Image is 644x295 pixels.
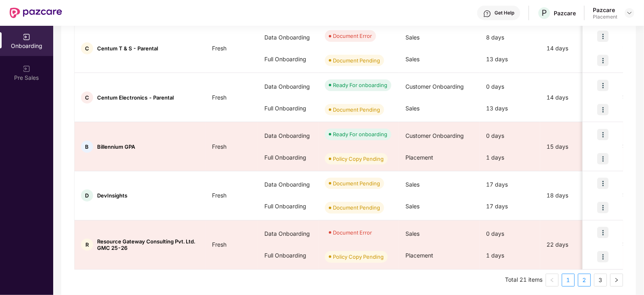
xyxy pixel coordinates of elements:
[206,192,233,199] span: Fresh
[480,48,540,70] div: 13 days
[333,56,380,64] div: Document Pending
[405,105,420,112] span: Sales
[81,189,93,202] div: D
[258,27,318,48] div: Data Onboarding
[206,45,233,52] span: Fresh
[614,278,619,283] span: right
[405,154,433,161] span: Placement
[333,204,380,212] div: Document Pending
[206,94,233,101] span: Fresh
[258,195,318,217] div: Full Onboarding
[594,274,607,286] a: 3
[505,274,542,287] li: Total 21 items
[81,42,93,54] div: C
[593,14,617,20] div: Placement
[540,93,609,102] div: 14 days
[597,129,609,140] img: icon
[494,10,514,16] div: Get Help
[593,6,617,14] div: Pazcare
[597,153,609,164] img: icon
[23,33,31,41] img: svg+xml;base64,PHN2ZyB3aWR0aD0iMjAiIGhlaWdodD0iMjAiIHZpZXdCb3g9IjAgMCAyMCAyMCIgZmlsbD0ibm9uZSIgeG...
[480,98,540,119] div: 13 days
[540,191,609,200] div: 18 days
[258,48,318,70] div: Full Onboarding
[258,98,318,119] div: Full Onboarding
[540,240,609,249] div: 22 days
[258,245,318,266] div: Full Onboarding
[546,274,559,287] li: Previous Page
[546,274,559,287] button: left
[626,10,633,16] img: svg+xml;base64,PHN2ZyBpZD0iRHJvcGRvd24tMzJ4MzIiIHhtbG5zPSJodHRwOi8vd3d3LnczLm9yZy8yMDAwL3N2ZyIgd2...
[97,94,174,101] span: Centum Electronics - Parental
[578,274,591,287] li: 2
[480,76,540,98] div: 0 days
[597,227,609,238] img: icon
[610,274,623,287] button: right
[333,179,380,187] div: Document Pending
[597,55,609,66] img: icon
[542,8,547,18] span: P
[333,106,380,114] div: Document Pending
[333,229,372,237] div: Document Error
[405,252,433,259] span: Placement
[550,278,555,283] span: left
[23,65,31,73] img: svg+xml;base64,PHN2ZyB3aWR0aD0iMjAiIGhlaWdodD0iMjAiIHZpZXdCb3g9IjAgMCAyMCAyMCIgZmlsbD0ibm9uZSIgeG...
[562,274,574,286] a: 1
[597,202,609,213] img: icon
[97,192,127,199] span: DevInsights
[81,91,93,104] div: C
[81,239,93,251] div: R
[480,27,540,48] div: 8 days
[97,238,199,251] span: Resource Gateway Consulting Pvt. Ltd. GMC 25-26
[258,76,318,98] div: Data Onboarding
[10,8,62,18] img: New Pazcare Logo
[562,274,575,287] li: 1
[97,45,158,52] span: Centum T & S - Parental
[333,130,387,138] div: Ready For onboarding
[597,178,609,189] img: icon
[333,32,372,40] div: Document Error
[480,245,540,266] div: 1 days
[206,241,233,248] span: Fresh
[540,44,609,53] div: 14 days
[405,230,420,237] span: Sales
[578,274,590,286] a: 2
[597,104,609,115] img: icon
[480,125,540,147] div: 0 days
[258,223,318,245] div: Data Onboarding
[405,132,464,139] span: Customer Onboarding
[405,203,420,210] span: Sales
[405,181,420,188] span: Sales
[333,253,384,261] div: Policy Copy Pending
[597,251,609,262] img: icon
[333,81,387,89] div: Ready For onboarding
[206,143,233,150] span: Fresh
[610,274,623,287] li: Next Page
[405,56,420,62] span: Sales
[405,83,464,90] span: Customer Onboarding
[483,10,491,18] img: svg+xml;base64,PHN2ZyBpZD0iSGVscC0zMngzMiIgeG1sbnM9Imh0dHA6Ly93d3cudzMub3JnLzIwMDAvc3ZnIiB3aWR0aD...
[258,147,318,168] div: Full Onboarding
[480,174,540,195] div: 17 days
[333,155,384,163] div: Policy Copy Pending
[480,147,540,168] div: 1 days
[480,223,540,245] div: 0 days
[597,80,609,91] img: icon
[97,143,135,150] span: Billennium GPA
[540,142,609,151] div: 15 days
[405,34,420,41] span: Sales
[258,125,318,147] div: Data Onboarding
[480,195,540,217] div: 17 days
[258,174,318,195] div: Data Onboarding
[81,141,93,153] div: B
[554,9,576,17] div: Pazcare
[594,274,607,287] li: 3
[597,31,609,42] img: icon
